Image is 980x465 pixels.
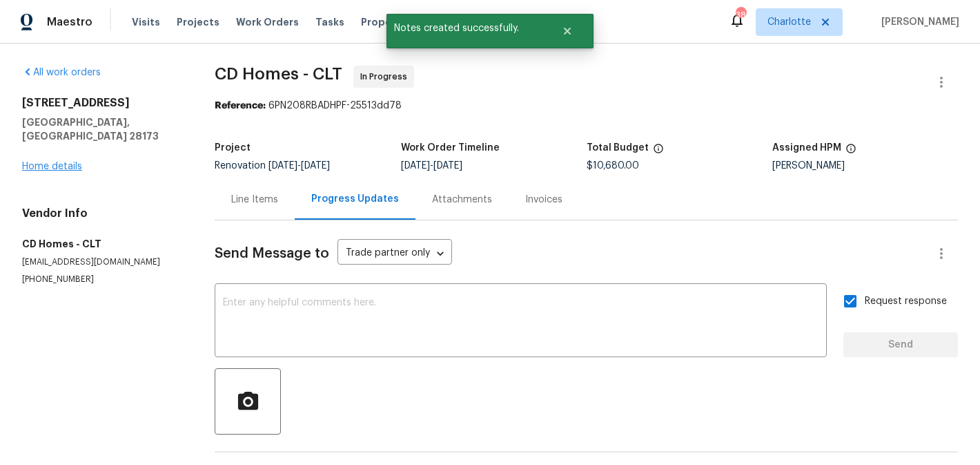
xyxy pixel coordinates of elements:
[587,161,639,171] span: $10,680.00
[845,143,856,161] span: The hpm assigned to this work order.
[22,96,182,110] h2: [STREET_ADDRESS]
[231,193,278,207] div: Line Items
[401,161,462,171] span: -
[22,274,182,285] p: [PHONE_NUMBER]
[337,243,452,265] div: Trade partner only
[215,66,342,82] span: CD Homes - CLT
[177,15,219,29] span: Projects
[311,192,399,206] div: Progress Updates
[587,143,649,153] h5: Total Budget
[865,294,947,309] span: Request response
[736,8,745,22] div: 38
[315,17,344,27] span: Tasks
[268,161,297,171] span: [DATE]
[301,161,330,171] span: [DATE]
[772,143,841,153] h5: Assigned HPM
[22,162,82,171] a: Home details
[22,115,182,143] h5: [GEOGRAPHIC_DATA], [GEOGRAPHIC_DATA] 28173
[401,161,430,171] span: [DATE]
[22,68,101,77] a: All work orders
[215,247,329,260] span: Send Message to
[525,193,562,207] div: Invoices
[876,15,959,29] span: [PERSON_NAME]
[772,161,958,171] div: [PERSON_NAME]
[360,70,413,84] span: In Progress
[545,17,590,45] button: Close
[22,207,182,220] h4: Vendor Info
[433,161,462,171] span: [DATE]
[215,143,251,153] h5: Project
[47,15,92,29] span: Maestro
[361,15,415,29] span: Properties
[22,237,182,251] h5: CD Homes - CLT
[767,15,811,29] span: Charlotte
[236,15,299,29] span: Work Orders
[215,99,958,113] div: 6PN208RBADHPF-25513dd78
[215,101,266,111] b: Reference:
[132,15,160,29] span: Visits
[386,14,545,43] span: Notes created successfully.
[401,143,500,153] h5: Work Order Timeline
[653,143,664,161] span: The total cost of line items that have been proposed by Opendoor. This sum includes line items th...
[22,256,182,268] p: [EMAIL_ADDRESS][DOMAIN_NAME]
[268,161,330,171] span: -
[215,161,330,171] span: Renovation
[432,193,492,207] div: Attachments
